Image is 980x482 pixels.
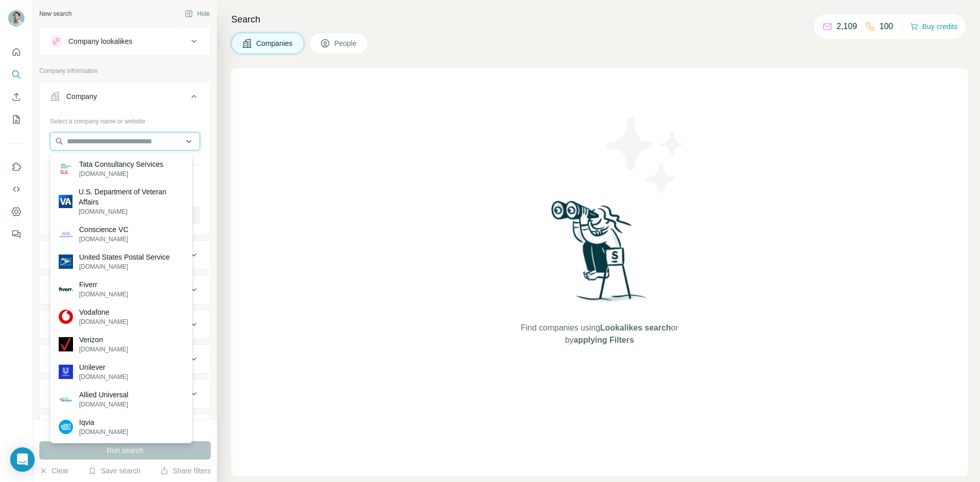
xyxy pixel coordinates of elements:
button: HQ location [40,277,210,302]
p: Verizon [79,335,128,345]
button: My lists [8,110,24,129]
p: [DOMAIN_NAME] [79,372,128,382]
div: Company [66,91,97,102]
span: People [334,38,358,48]
h4: Search [231,12,968,27]
p: [DOMAIN_NAME] [79,290,128,299]
div: Open Intercom Messenger [10,447,35,472]
p: [DOMAIN_NAME] [79,317,128,326]
p: 2,109 [837,20,857,33]
button: Hide [178,6,217,21]
img: U.S. Department of Veteran Affairs [59,195,72,209]
img: Conscience VC [59,227,73,241]
img: Unilever [59,365,73,379]
img: Allied Universal [59,392,73,407]
p: [DOMAIN_NAME] [79,235,129,244]
img: Avatar [8,10,24,27]
img: Iqvia [59,420,73,434]
button: Buy credits [910,19,958,34]
img: Surfe Illustration - Stars [600,109,692,201]
span: Lookalikes search [600,323,671,332]
button: Quick start [8,43,24,61]
p: [DOMAIN_NAME] [79,345,128,354]
p: Allied Universal [79,390,128,400]
button: Use Surfe API [8,180,24,198]
img: Tata Consultancy Services [59,162,73,176]
button: Keywords [40,416,210,441]
p: Fiverr [79,280,128,290]
p: Conscience VC [79,224,129,235]
p: United States Postal Service [79,252,169,262]
p: [DOMAIN_NAME] [79,400,128,409]
span: applying Filters [574,336,634,344]
p: U.S. Department of Veteran Affairs [79,187,184,207]
p: [DOMAIN_NAME] [79,262,169,271]
button: Share filters [160,466,211,476]
div: Select a company name or website [50,113,200,126]
p: Company information [39,66,211,75]
img: Vodafone [59,310,73,324]
div: Company lookalikes [68,36,132,46]
div: New search [39,9,71,18]
p: Vodafone [79,307,128,317]
img: Verizon [59,337,73,351]
button: Use Surfe on LinkedIn [8,158,24,176]
button: Save search [88,466,140,476]
button: Employees (size) [40,347,210,371]
button: Company [40,84,210,113]
span: Find companies using or by [518,322,681,346]
p: Tata Consultancy Services [79,159,163,169]
button: Annual revenue ($) [40,312,210,337]
span: Companies [256,38,293,48]
button: Industry [40,243,210,267]
p: [DOMAIN_NAME] [79,207,184,216]
img: Fiverr [59,287,73,291]
p: Iqvia [79,417,128,427]
p: 100 [879,20,893,33]
button: Clear [39,466,68,476]
button: Search [8,65,24,84]
p: [DOMAIN_NAME] [79,427,128,437]
button: Technologies [40,382,210,406]
p: [DOMAIN_NAME] [79,169,163,179]
button: Feedback [8,225,24,243]
img: Surfe Illustration - Woman searching with binoculars [547,198,653,312]
button: Enrich CSV [8,88,24,106]
button: Company lookalikes [40,29,210,54]
p: Unilever [79,362,128,372]
img: United States Postal Service [59,255,73,269]
button: Dashboard [8,202,24,221]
